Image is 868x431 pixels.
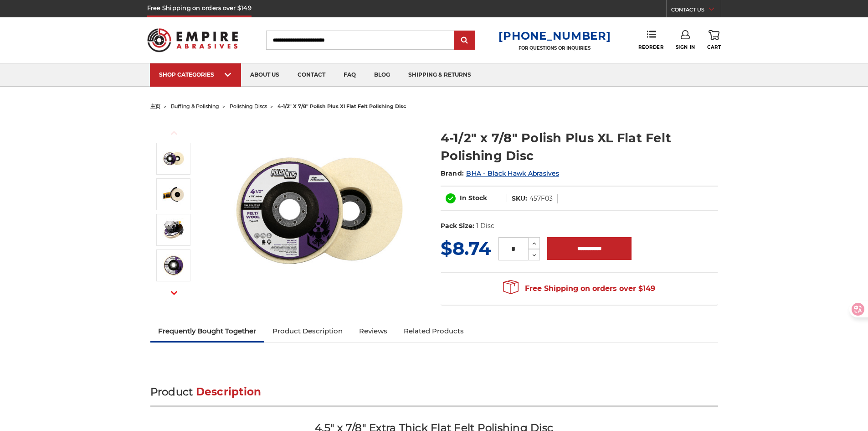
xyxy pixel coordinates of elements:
a: faq [334,63,365,87]
span: $8.74 [441,237,491,260]
dt: Pack Size: [441,221,474,231]
img: Empire Abrasives [147,22,238,58]
span: Product [150,385,193,398]
a: shipping & returns [399,63,480,87]
div: SHOP CATEGORIES [159,71,232,78]
a: Frequently Bought Together [150,321,265,341]
span: 4-1/2" x 7/8" polish plus xl flat felt polishing disc [277,103,406,109]
a: Product Description [264,321,351,341]
dt: SKU: [512,194,527,203]
a: [PHONE_NUMBER] [498,29,611,42]
dd: 1 Disc [476,221,494,231]
a: about us [241,63,288,87]
span: In Stock [460,194,487,202]
img: 4.5 inch extra thick felt disc [162,147,185,170]
span: Cart [707,44,721,50]
a: BHA - Black Hawk Abrasives [466,169,559,177]
button: Previous [163,123,185,143]
span: Sign In [676,44,695,50]
a: 主页 [150,103,160,109]
dd: 457F03 [529,194,553,203]
a: polishing discs [230,103,267,109]
a: buffing & polishing [171,103,219,109]
img: 4.5 inch extra thick felt disc [228,119,411,302]
a: Reorder [638,30,663,50]
input: Submit [456,31,474,50]
img: 4.5 inch black hawk abrasives polish plus XL disc [162,254,185,277]
a: Reviews [351,321,395,341]
span: Reorder [638,44,663,50]
a: CONTACT US [671,5,721,17]
a: blog [365,63,399,87]
a: Related Products [395,321,472,341]
img: angle grinder polishing disc [162,183,185,206]
h1: 4-1/2" x 7/8" Polish Plus XL Flat Felt Polishing Disc [441,129,718,165]
span: Brand: [441,169,464,177]
button: Next [163,283,185,303]
p: FOR QUESTIONS OR INQUIRIES [498,45,611,51]
img: buffing disc angle grinder [162,218,185,241]
a: contact [288,63,334,87]
span: Free Shipping on orders over $149 [503,280,655,298]
a: Cart [707,30,721,50]
span: Description [196,385,262,398]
